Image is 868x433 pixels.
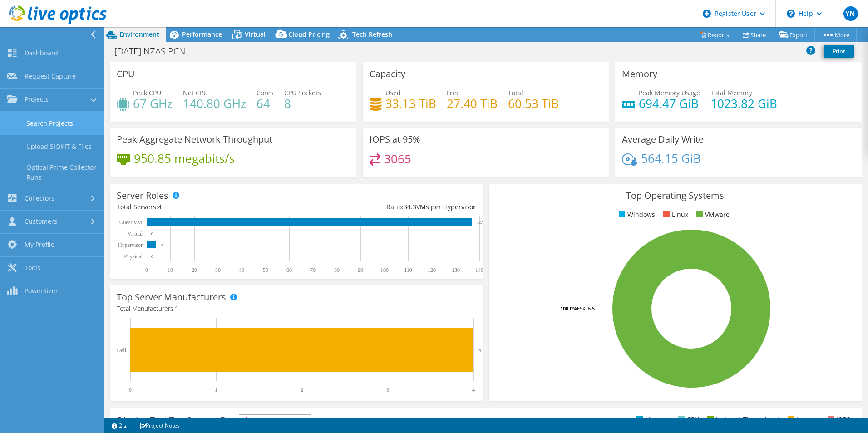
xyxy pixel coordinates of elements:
span: Performance [182,30,222,39]
span: 1 [175,304,178,313]
a: Share [736,28,773,42]
text: Dell [117,347,126,354]
text: 120 [428,267,436,273]
a: Project Notes [133,420,186,431]
li: VMware [694,210,730,220]
a: More [814,28,857,42]
text: 90 [358,267,363,273]
div: Ratio: VMs per Hypervisor [296,202,475,212]
li: Memory [634,414,670,424]
span: Total [508,89,523,97]
text: 50 [263,267,268,273]
text: 80 [334,267,340,273]
h4: 8 [284,98,321,108]
h4: 3065 [384,154,411,164]
li: CPU [676,414,699,424]
text: 2 [301,387,303,393]
a: Print [824,45,854,58]
text: 1 [215,387,217,393]
text: 140 [475,267,483,273]
h3: Top Server Manufacturers [117,292,226,302]
h4: 33.13 TiB [385,98,436,108]
span: Virtual [245,30,266,39]
tspan: ESXi 6.5 [577,305,595,312]
text: 3 [386,387,389,393]
span: IOPS [239,415,311,426]
li: Windows [616,210,655,220]
text: 60 [286,267,292,273]
h3: CPU [117,69,135,79]
li: Latency [785,414,819,424]
text: 40 [239,267,244,273]
text: Guest VM [119,219,142,226]
span: CPU Sockets [284,89,321,97]
li: Linux [661,210,688,220]
h4: 60.53 TiB [508,98,559,108]
text: Physical [124,253,143,260]
text: 4 [478,347,481,353]
h4: 950.85 megabits/s [134,153,235,163]
h4: 64 [256,98,274,108]
a: 2 [105,420,133,431]
text: 30 [215,267,221,273]
a: Reports [693,28,736,42]
span: Environment [119,30,159,39]
li: IOPS [825,414,850,424]
text: Hypervisor [118,242,143,248]
h3: Server Roles [117,191,168,201]
text: 4 [161,243,163,247]
span: Peak Memory Usage [639,89,700,97]
text: 110 [404,267,412,273]
text: 130 [452,267,460,273]
text: 0 [151,254,153,259]
h4: 67 GHz [133,98,173,108]
text: 4 [472,387,475,393]
span: Free [447,89,460,97]
text: 20 [192,267,197,273]
li: Network Throughput [705,414,779,424]
h4: 140.80 GHz [183,98,246,108]
h4: 564.15 GiB [641,153,701,163]
h4: Total Manufacturers: [117,304,476,314]
span: Used [385,89,401,97]
text: 0 [145,267,148,273]
span: Net CPU [183,89,208,97]
tspan: 100.0% [560,305,577,312]
a: Export [773,28,815,42]
text: 10 [168,267,173,273]
span: YN [843,6,858,21]
text: 70 [310,267,316,273]
h3: IOPS at 95% [370,134,420,144]
text: Virtual [128,231,143,237]
span: Peak CPU [133,89,161,97]
span: Cores [256,89,274,97]
h3: Peak Aggregate Network Throughput [117,134,272,144]
span: 34.3 [404,202,416,211]
text: 100 [380,267,389,273]
span: Cloud Pricing [288,30,330,39]
h4: 1023.82 GiB [710,98,777,108]
div: Total Servers: [117,202,296,212]
h3: Average Daily Write [622,134,704,144]
h3: Top Operating Systems [496,191,855,201]
h4: 27.40 TiB [447,98,498,108]
h1: [DATE] NZAS PCN [110,46,199,56]
svg: \n [787,10,795,18]
text: 137 [477,220,483,225]
h3: Capacity [370,69,405,79]
span: Total Memory [710,89,752,97]
h4: 694.47 GiB [639,98,700,108]
span: 4 [158,202,162,211]
text: 0 [151,231,153,236]
span: Tech Refresh [352,30,392,39]
text: 0 [129,387,132,393]
h3: Memory [622,69,657,79]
